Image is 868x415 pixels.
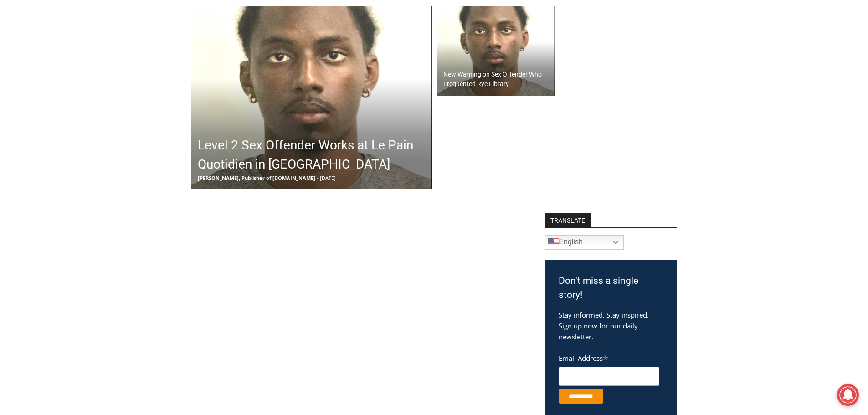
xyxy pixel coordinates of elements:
[95,27,122,75] div: Live Music
[238,91,422,111] span: Intern @ [DOMAIN_NAME]
[102,77,104,86] div: /
[545,235,624,250] a: English
[230,0,431,88] div: "I learned about the history of a place I’d honestly never considered even as a resident of [GEOG...
[7,92,117,113] h4: [PERSON_NAME] Read Sanctuary Fall Fest: [DATE]
[191,6,432,189] a: Level 2 Sex Offender Works at Le Pain Quotidien in [GEOGRAPHIC_DATA] [PERSON_NAME], Publisher of ...
[106,77,110,86] div: 6
[437,6,555,96] img: (PHOTO: Rye PD advised the community on Thursday, November 14, 2024 of a Level 2 Sex Offender, 29...
[548,237,559,248] img: en
[317,174,318,181] span: -
[320,174,336,181] span: [DATE]
[198,136,430,174] h2: Level 2 Sex Offender Works at Le Pain Quotidien in [GEOGRAPHIC_DATA]
[95,77,99,86] div: 4
[559,309,663,342] p: Stay informed. Stay inspired. Sign up now for our daily newsletter.
[0,91,132,113] a: [PERSON_NAME] Read Sanctuary Fall Fest: [DATE]
[198,174,315,181] span: [PERSON_NAME], Publisher of [DOMAIN_NAME]
[219,88,442,113] a: Intern @ [DOMAIN_NAME]
[191,6,432,189] img: (PHOTO: Rye PD advised the community on Thursday, November 14, 2024 of a Level 2 Sex Offender, 29...
[559,349,659,365] label: Email Address
[437,6,555,96] a: New Warning on Sex Offender Who Frequented Rye Library
[559,274,663,302] h3: Don't miss a single story!
[545,213,591,227] strong: TRANSLATE
[443,70,553,89] h2: New Warning on Sex Offender Who Frequented Rye Library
